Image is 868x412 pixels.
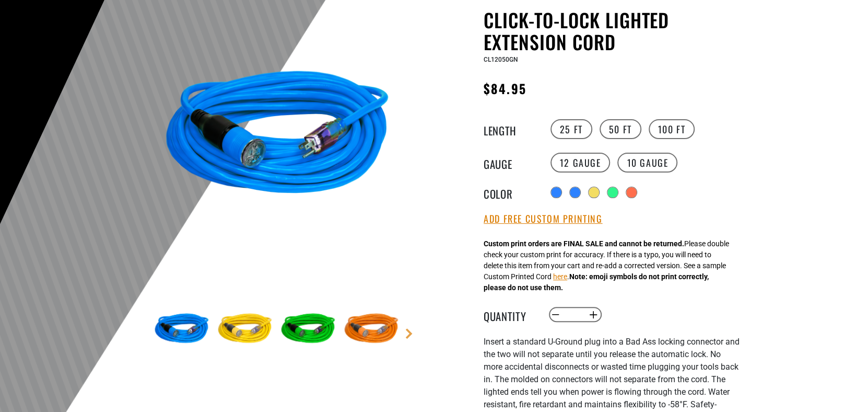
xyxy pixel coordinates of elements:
div: Please double check your custom print for accuracy. If there is a typo, you will need to delete t... [484,238,729,293]
img: blue [151,299,212,360]
strong: Custom print orders are FINAL SALE and cannot be returned. [484,239,684,248]
a: Next [404,328,414,339]
img: green [278,299,338,360]
img: orange [341,299,402,360]
label: 50 FT [600,119,641,139]
label: 25 FT [550,119,592,139]
img: blue [151,11,404,264]
legend: Color [484,186,536,199]
span: CL12050GN [484,56,518,63]
span: $84.95 [484,79,526,98]
button: here [553,271,567,282]
label: 100 FT [649,119,695,139]
label: 10 Gauge [617,153,677,173]
legend: Gauge [484,156,536,169]
strong: Note: emoji symbols do not print correctly, please do not use them. [484,272,709,292]
label: Quantity [484,308,536,322]
h1: Click-to-Lock Lighted Extension Cord [484,9,740,53]
img: yellow [215,299,275,360]
label: 12 Gauge [550,153,611,173]
legend: Length [484,122,536,136]
button: Add Free Custom Printing [484,213,602,225]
